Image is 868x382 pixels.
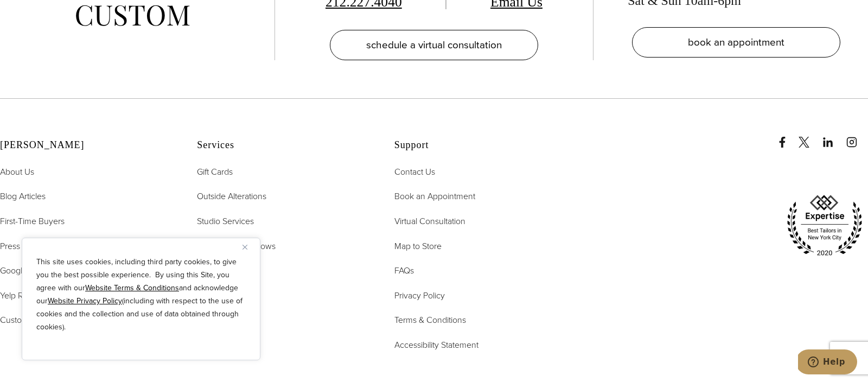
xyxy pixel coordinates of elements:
iframe: Opens a widget where you can chat to one of our agents [798,349,857,377]
h2: Services [197,139,367,151]
a: Privacy Policy [394,289,445,303]
a: Accessibility Statement [394,338,478,352]
h2: Support [394,139,564,151]
a: book an appointment [632,27,840,58]
a: FAQs [394,264,414,278]
a: Website Terms & Conditions [85,282,179,294]
a: linkedin [822,126,844,148]
span: Terms & Conditions [394,314,466,326]
nav: Services Footer Nav [197,165,367,253]
a: Gift Cards [197,165,233,179]
button: Close [242,240,256,253]
img: Close [242,245,247,250]
span: FAQs [394,264,414,277]
span: Privacy Policy [394,289,445,302]
nav: Support Footer Nav [394,165,564,352]
span: book an appointment [688,34,784,50]
a: Studio Services [197,214,254,228]
a: Facebook [777,126,796,148]
span: Contact Us [394,165,435,178]
span: Virtual Consultation [394,215,465,227]
span: Studio Services [197,215,254,227]
a: Book an Appointment [394,189,475,203]
a: schedule a virtual consultation [330,30,538,60]
span: Map to Store [394,240,442,252]
span: schedule a virtual consultation [366,37,502,53]
span: Accessibility Statement [394,339,478,351]
span: Outside Alterations [197,190,266,202]
p: This site uses cookies, including third party cookies, to give you the best possible experience. ... [36,256,246,334]
a: Website Privacy Policy [48,295,122,307]
span: Gift Cards [197,165,233,178]
a: Contact Us [394,165,435,179]
a: Outside Alterations [197,189,266,203]
span: Book an Appointment [394,190,475,202]
a: Virtual Consultation [394,214,465,228]
a: x/twitter [799,126,820,148]
img: expertise, best tailors in new york city 2020 [781,191,868,260]
a: instagram [846,126,868,148]
a: Map to Store [394,239,442,253]
a: Terms & Conditions [394,313,466,327]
